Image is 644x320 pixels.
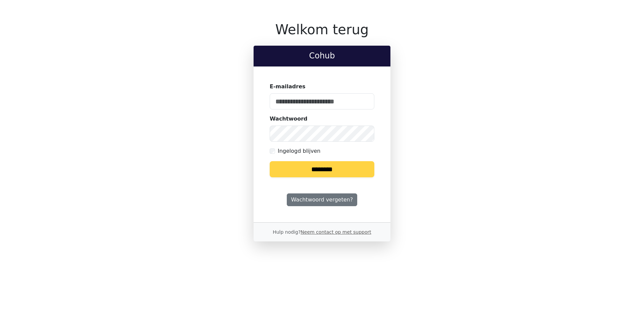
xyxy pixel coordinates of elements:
[270,83,306,91] label: E-mailadres
[254,21,390,38] h1: Welkom terug
[287,193,357,206] a: Wachtwoord vergeten?
[301,229,371,235] a: Neem contact op met support
[259,51,385,61] h2: Cohub
[270,115,308,123] label: Wachtwoord
[278,147,320,155] label: Ingelogd blijven
[273,229,371,235] small: Hulp nodig?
